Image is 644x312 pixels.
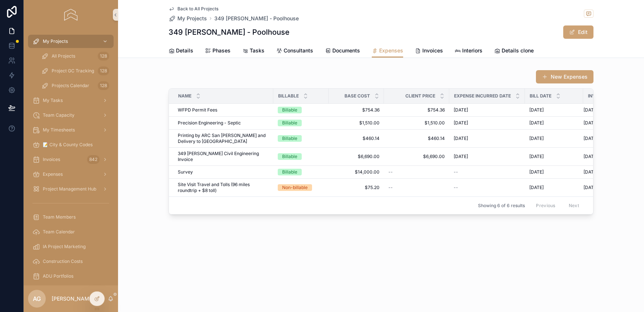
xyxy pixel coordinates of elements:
a: 📝 City & County Codes [28,138,114,151]
span: [DATE] [529,154,544,160]
button: Edit [563,25,593,39]
a: Team Members [28,210,114,224]
a: My Projects [169,15,207,22]
a: Projects Calendar128 [37,79,114,92]
span: Back to All Projects [177,6,218,12]
span: [DATE] [529,136,544,141]
span: [DATE] [454,120,468,126]
a: New Expenses [536,70,593,83]
span: $14,000.00 [333,169,380,175]
a: [DATE] [584,185,630,191]
span: Expenses [379,47,403,54]
span: [DATE] [584,120,598,126]
a: $6,690.00 [388,154,445,160]
span: Project Management Hub [43,186,96,192]
span: Name [178,93,191,99]
a: [DATE] [529,107,579,113]
div: Billable [282,169,297,175]
a: [DATE] [584,120,630,126]
img: App logo [64,9,77,21]
span: 📝 City & County Codes [43,142,93,148]
a: $460.14 [333,136,380,141]
a: My Timesheets [28,123,114,137]
a: WFPD Permit Fees [178,107,269,113]
a: Expenses [372,44,403,58]
span: Printing by ARC San [PERSON_NAME] and Delivery to [GEOGRAPHIC_DATA] [178,133,269,144]
p: [PERSON_NAME] [52,295,94,302]
div: 128 [98,66,109,75]
a: My Tasks [28,94,114,107]
span: ADU Portfolios [43,273,73,279]
span: $1,510.00 [388,120,445,126]
a: Construction Costs [28,255,114,268]
a: -- [388,169,445,175]
a: Team Capacity [28,109,114,122]
span: My Projects [43,38,68,44]
a: 349 [PERSON_NAME] - Poolhouse [214,15,299,22]
a: ADU Portfolios [28,270,114,283]
a: [DATE] [529,169,579,175]
span: Documents [332,47,360,54]
span: Interiors [462,47,482,54]
a: Interiors [455,44,482,59]
span: -- [388,185,393,191]
div: Billable [282,135,297,142]
span: [DATE] [454,136,468,141]
span: IA Project Marketing [43,244,86,250]
a: Site Visit Travel and Tolls (96 miles roundtrip + $8 toll) [178,182,269,193]
a: Billable [278,120,324,126]
a: [DATE] [584,136,630,141]
span: [DATE] [454,107,468,113]
span: Precision Engineering - Septic [178,120,241,126]
span: Construction Costs [43,258,83,264]
span: AG [33,294,41,303]
span: Bill Date [530,93,551,99]
a: -- [454,169,520,175]
a: Invoices [415,44,443,59]
a: $754.36 [388,107,445,113]
a: Expenses [28,168,114,181]
span: My Timesheets [43,127,75,133]
span: Phases [212,47,231,54]
span: [DATE] [529,107,544,113]
span: Team Capacity [43,112,75,118]
a: $6,690.00 [333,154,380,160]
a: All Projects128 [37,49,114,63]
span: Survey [178,169,193,175]
a: [DATE] [454,120,520,126]
a: $75.20 [333,185,380,191]
a: Precision Engineering - Septic [178,120,269,126]
a: [DATE] [584,154,630,160]
a: [DATE] [584,169,630,175]
a: Team Calendar [28,225,114,239]
a: [DATE] [454,107,520,113]
span: Showing 6 of 6 results [478,203,525,209]
a: Invoices842 [28,153,114,166]
a: [DATE] [529,136,579,141]
div: 128 [98,52,109,61]
div: 128 [98,81,109,90]
a: My Projects [28,35,114,48]
span: Invoices [43,157,60,162]
span: $754.36 [333,107,380,113]
span: Client Price [405,93,435,99]
a: [DATE] [584,107,630,113]
div: Non-billable [282,184,308,191]
span: My Tasks [43,97,63,103]
span: All Projects [52,53,75,59]
a: $1,510.00 [333,120,380,126]
span: Details clone [502,47,534,54]
span: Invoices [422,47,443,54]
span: My Projects [177,15,207,22]
span: Tasks [250,47,264,54]
h1: 349 [PERSON_NAME] - Poolhouse [169,27,290,37]
span: $460.14 [388,136,445,141]
a: [DATE] [529,120,579,126]
span: [DATE] [454,154,468,160]
a: IA Project Marketing [28,240,114,253]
